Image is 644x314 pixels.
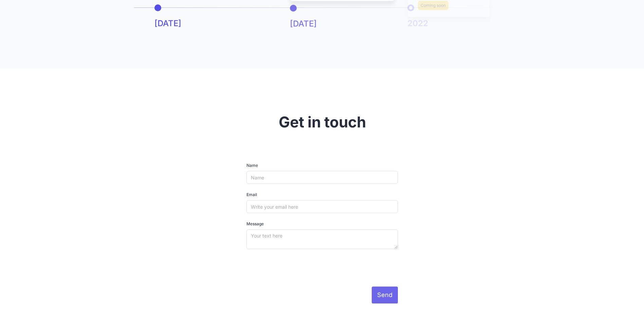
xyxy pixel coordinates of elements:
[154,19,277,28] p: [DATE]
[246,171,398,184] input: Name
[246,163,398,168] label: Name
[246,257,350,284] iframe: reCAPTCHA
[372,286,398,303] input: Send
[246,192,398,197] label: Email
[134,112,510,132] h2: Get in touch
[407,19,490,28] p: 2022
[418,1,448,10] div: Coming soon
[290,20,394,28] p: [DATE]
[246,163,398,303] form: Email Form
[246,221,398,227] label: Message
[246,200,398,213] input: Write your email here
